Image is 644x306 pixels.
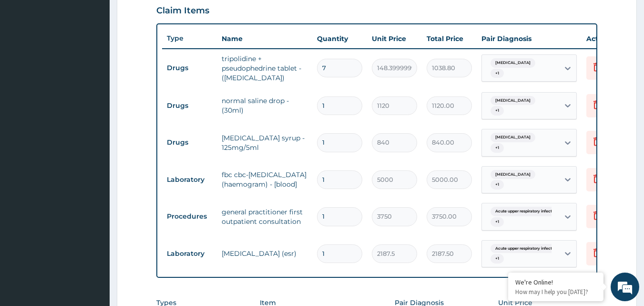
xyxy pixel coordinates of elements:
[491,58,535,68] span: [MEDICAL_DATA]
[18,48,39,72] img: d_794563401_company_1708531726252_794563401
[491,143,504,153] span: + 1
[491,254,504,264] span: + 1
[217,244,312,263] td: [MEDICAL_DATA] (esr)
[367,29,422,48] th: Unit Price
[156,5,179,28] div: Minimize live chat window
[162,245,217,263] td: Laboratory
[491,217,504,227] span: + 1
[162,208,217,225] td: Procedures
[582,29,629,48] th: Actions
[491,69,504,78] span: + 1
[162,97,217,115] td: Drugs
[491,244,560,253] span: Acute upper respiratory infect...
[162,59,217,77] td: Drugs
[217,202,312,231] td: general practitioner first outpatient consultation
[477,29,582,48] th: Pair Diagnosis
[162,30,217,47] th: Type
[515,288,596,296] p: How may I help you today?
[55,92,132,189] span: We're online!
[217,29,312,48] th: Name
[422,29,477,48] th: Total Price
[162,134,217,151] td: Drugs
[50,53,160,66] div: Chat with us now
[491,133,535,142] span: [MEDICAL_DATA]
[515,278,596,286] div: We're Online!
[156,6,209,16] h3: Claim Items
[491,96,535,106] span: [MEDICAL_DATA]
[491,170,535,179] span: [MEDICAL_DATA]
[217,128,312,157] td: [MEDICAL_DATA] syrup - 125mg/5ml
[162,171,217,189] td: Laboratory
[312,29,367,48] th: Quantity
[217,91,312,120] td: normal saline drop - (30ml)
[217,49,312,87] td: tripolidine + pseudophedrine tablet - ([MEDICAL_DATA])
[491,106,504,116] span: + 1
[5,204,182,238] textarea: Type your message and hit 'Enter'
[491,207,560,216] span: Acute upper respiratory infect...
[217,165,312,194] td: fbc cbc-[MEDICAL_DATA] (haemogram) - [blood]
[491,180,504,190] span: + 1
